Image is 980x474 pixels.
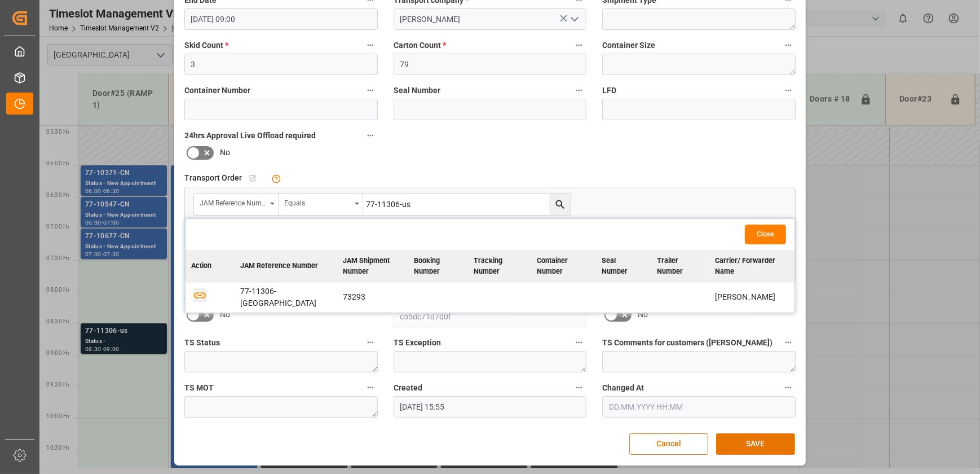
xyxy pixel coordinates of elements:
th: Carrier/ Forwarder Name [709,250,794,283]
button: open menu [279,194,363,215]
button: Close [745,225,786,244]
button: 24hrs Approval Live Offload required [363,128,378,143]
span: Changed At [602,382,644,394]
button: SAVE [716,433,795,455]
span: Created [394,382,422,394]
th: Container Number [531,250,596,283]
button: Created [572,380,586,395]
th: JAM Reference Number [235,250,337,283]
th: Tracking Number [469,250,531,283]
span: Transport Order [184,172,242,184]
th: Booking Number [408,250,468,283]
span: TS Comments for customers ([PERSON_NAME]) [602,337,772,349]
button: TS Exception [572,335,586,350]
span: Skid Count [184,39,228,51]
span: No [220,147,230,159]
button: Skid Count * [363,38,378,52]
span: LFD [602,85,616,96]
input: Type to search [363,194,571,215]
button: open menu [194,194,279,215]
span: TS Status [184,337,220,349]
button: open menu [566,11,582,28]
button: Changed At [781,380,796,395]
button: Container Number [363,83,378,98]
button: Container Size [781,38,796,52]
button: Cancel [629,433,708,455]
button: TS Status [363,335,378,350]
td: [PERSON_NAME] [709,283,794,313]
span: Container Size [602,39,655,51]
span: Container Number [184,85,250,96]
button: LFD [781,83,796,98]
span: Seal Number [394,85,440,96]
button: TS MOT [363,380,378,395]
span: No [220,309,230,321]
span: email notification [184,292,248,304]
span: Carton Count [394,39,446,51]
th: Seal Number [596,250,651,283]
th: JAM Shipment Number [337,250,409,283]
span: TS Exception [394,337,441,349]
div: JAM Reference Number [200,195,266,208]
span: TS MOT [184,382,214,394]
input: DD.MM.YYYY HH:MM [602,396,796,418]
span: 24hrs Approval Live Offload required [184,130,316,142]
th: Trailer Number [651,250,709,283]
th: Action [186,250,235,283]
div: Equals [284,195,351,208]
td: 77-11306-[GEOGRAPHIC_DATA] [235,283,337,313]
input: DD.MM.YYYY HH:MM [394,396,587,418]
button: TS Comments for customers ([PERSON_NAME]) [781,335,796,350]
input: DD.MM.YYYY HH:MM [184,8,378,30]
td: 73293 [337,283,409,313]
button: search button [549,194,571,215]
button: Carton Count * [572,38,586,52]
button: Seal Number [572,83,586,98]
span: No [638,309,648,321]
